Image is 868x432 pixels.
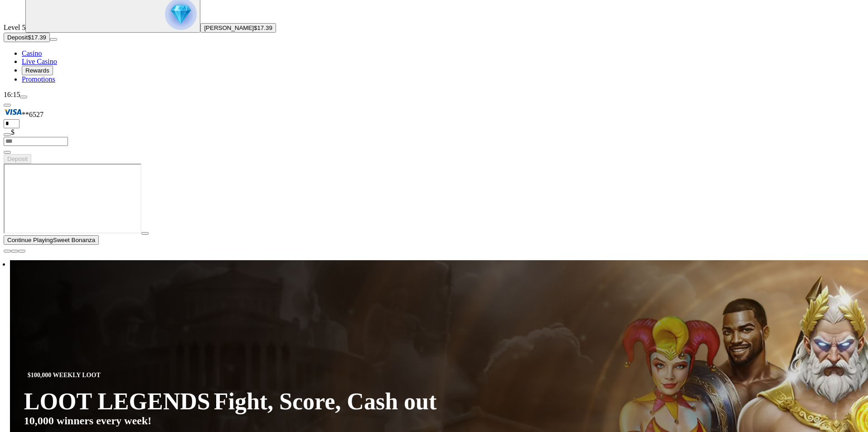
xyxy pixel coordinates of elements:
span: 16:15 [4,91,20,98]
span: [PERSON_NAME] [204,24,254,31]
button: play icon [141,232,149,235]
span: Rewards [25,67,49,74]
span: $100,000 WEEKLY LOOT [24,370,104,381]
button: [PERSON_NAME]$17.39 [200,23,276,33]
span: 10,000 winners every week! [24,415,151,427]
button: menu [20,96,27,98]
span: Fight, Score, Cash out [214,390,437,413]
span: LOOT LEGENDS [24,388,210,415]
button: Depositplus icon$17.39 [4,33,50,42]
span: Sweet Bonanza [53,237,95,243]
button: menu [50,38,57,41]
span: $17.39 [254,24,272,31]
iframe: Sweet Bonanza [4,164,141,233]
button: chevron-down icon [11,250,18,252]
button: eye icon [4,151,11,154]
span: Casino [22,49,42,57]
span: Deposit [7,155,28,162]
button: Continue PlayingSweet Bonanza [4,235,99,245]
a: diamond iconCasino [22,49,42,57]
button: fullscreen icon [18,250,25,252]
button: Deposit [4,154,31,164]
button: close icon [4,250,11,252]
button: Hide quick deposit form [4,104,11,107]
span: Live Casino [22,58,57,65]
a: gift-inverted iconPromotions [22,75,55,83]
img: Visa [4,107,22,117]
button: reward iconRewards [22,66,53,75]
span: Continue Playing [7,237,53,243]
a: poker-chip iconLive Casino [22,58,57,65]
button: eye icon [4,133,11,136]
span: Level 5 [4,24,25,31]
span: $ [11,128,15,136]
span: Deposit [7,34,28,41]
span: $17.39 [28,34,46,41]
span: Promotions [22,75,55,83]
